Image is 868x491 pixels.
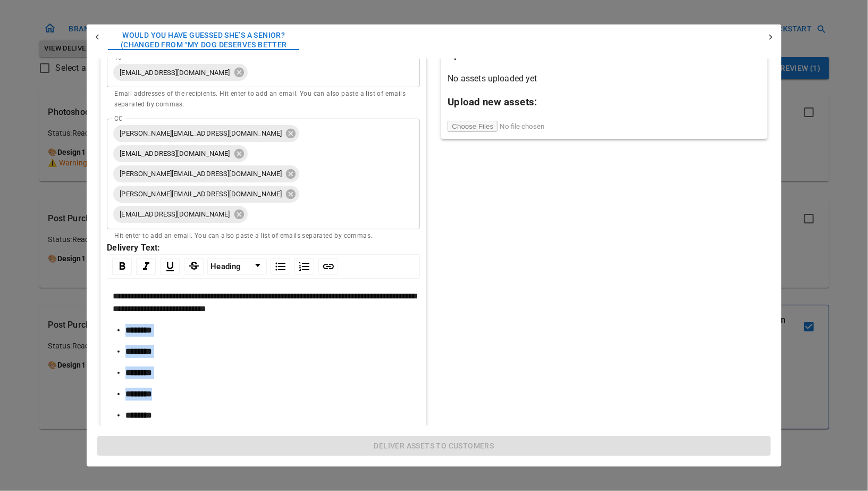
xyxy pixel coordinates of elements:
[114,89,412,110] p: Email addresses of the recipients. Hit enter to add an email. You can also paste a list of emails...
[113,165,299,182] div: [PERSON_NAME][EMAIL_ADDRESS][DOMAIN_NAME]
[113,64,247,81] div: [EMAIL_ADDRESS][DOMAIN_NAME]
[316,258,340,275] div: rdw-link-control
[113,188,288,200] span: [PERSON_NAME][EMAIL_ADDRESS][DOMAIN_NAME]
[113,208,236,220] span: [EMAIL_ADDRESS][DOMAIN_NAME]
[108,24,299,65] button: Would you have guessed she’s a senior? (Changed from “My dog deserves better than filler”)
[113,127,288,139] span: [PERSON_NAME][EMAIL_ADDRESS][DOMAIN_NAME]
[113,125,299,142] div: [PERSON_NAME][EMAIL_ADDRESS][DOMAIN_NAME]
[318,258,338,275] div: Link
[206,258,268,275] div: rdw-block-control
[112,258,132,275] div: Bold
[184,258,204,275] div: Strikethrough
[271,258,290,275] div: Unordered
[294,258,314,275] div: Ordered
[107,254,420,279] div: rdw-toolbar
[107,243,160,253] strong: Delivery Text:
[448,95,761,110] h3: Upload new assets:
[268,258,316,275] div: rdw-list-control
[114,114,122,123] label: CC
[110,258,206,275] div: rdw-inline-control
[113,168,288,180] span: [PERSON_NAME][EMAIL_ADDRESS][DOMAIN_NAME]
[114,231,412,242] p: Hit enter to add an email. You can also paste a list of emails separated by commas.
[113,66,236,79] span: [EMAIL_ADDRESS][DOMAIN_NAME]
[208,259,266,274] a: Block Type
[160,258,180,275] div: Underline
[207,258,267,275] div: rdw-dropdown
[136,258,156,275] div: Italic
[113,147,236,160] span: [EMAIL_ADDRESS][DOMAIN_NAME]
[113,145,247,162] div: [EMAIL_ADDRESS][DOMAIN_NAME]
[113,186,299,203] div: [PERSON_NAME][EMAIL_ADDRESS][DOMAIN_NAME]
[448,72,761,85] p: No assets uploaded yet
[113,206,247,223] div: [EMAIL_ADDRESS][DOMAIN_NAME]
